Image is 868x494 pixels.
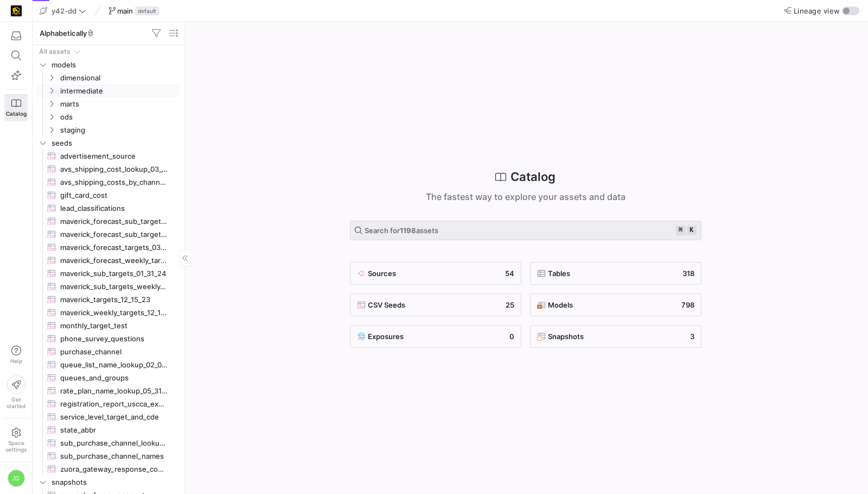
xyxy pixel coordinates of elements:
div: Press SPACE to select this row. [37,358,180,371]
button: undefinedSources54 [350,262,521,285]
span: zuora_gateway_response_codes​​​​​​ [60,463,168,476]
span: 25 [506,301,514,309]
span: marts [60,98,178,110]
div: Press SPACE to select this row. [37,371,180,384]
button: undefinedModels798 [530,293,701,316]
button: y42-dd [37,4,89,18]
img: undefined [537,269,546,278]
div: Press SPACE to select this row. [37,189,180,202]
a: maverick_sub_targets_01_31_24​​​​​​ [37,267,180,280]
span: maverick_forecast_weekly_targets_03_25_24​​​​​​ [60,254,168,267]
a: maverick_forecast_sub_targets_weekly_03_25_24​​​​​​ [37,228,180,241]
img: undefined [357,301,366,309]
div: Press SPACE to select this row. [37,123,180,136]
div: Press SPACE to select this row. [37,280,180,293]
span: 54 [505,269,514,278]
button: Help [4,341,28,369]
button: undefinedExposures0 [350,325,521,348]
kbd: ⌘ [676,226,686,235]
span: gift_card_cost​​​​​​ [60,189,168,202]
button: Search for1198assets⌘k [350,221,701,240]
span: lead_classifications​​​​​​ [60,202,168,215]
div: Press SPACE to select this row. [37,476,180,489]
span: purchase_channel​​​​​​ [60,346,168,358]
div: JG [8,470,25,487]
div: Press SPACE to select this row. [37,215,180,228]
span: Lineage view [794,7,840,15]
span: Search for assets [365,226,438,235]
a: gift_card_cost​​​​​​ [37,189,180,202]
span: maverick_sub_targets_01_31_24​​​​​​ [60,267,168,280]
div: Press SPACE to select this row. [37,176,180,189]
button: Getstarted [4,371,28,414]
span: maverick_sub_targets_weekly_01_31_24​​​​​​ [60,280,168,293]
div: Press SPACE to select this row. [37,345,180,358]
strong: 1198 [400,226,416,235]
span: maverick_forecast_sub_targets_03_25_24​​​​​​ [60,215,168,228]
img: https://storage.googleapis.com/y42-prod-data-exchange/images/uAsz27BndGEK0hZWDFeOjoxA7jCwgK9jE472... [11,5,22,16]
span: Help [9,358,23,364]
div: Press SPACE to select this row. [37,293,180,306]
div: Press SPACE to select this row. [37,319,180,332]
div: Press SPACE to select this row. [37,228,180,241]
a: https://storage.googleapis.com/y42-prod-data-exchange/images/uAsz27BndGEK0hZWDFeOjoxA7jCwgK9jE472... [4,2,28,20]
div: Press SPACE to select this row. [37,58,180,71]
div: Press SPACE to select this row. [37,149,180,162]
a: avs_shipping_cost_lookup_03_15_24​​​​​​ [37,162,180,176]
span: ods [60,111,178,123]
a: maverick_weekly_targets_12_15_23​​​​​​ [37,306,180,319]
div: Press SPACE to select this row. [37,202,180,215]
img: undefined [357,269,366,278]
a: avs_shipping_costs_by_channel_04_11_24​​​​​​ [37,176,180,189]
span: maverick_targets_12_15_23​​​​​​ [60,293,168,306]
span: registration_report_uscca_expo_2023​​​​​​ [60,398,168,410]
span: service_level_target_and_cde​​​​​​ [60,411,168,423]
span: 0 [509,332,514,341]
div: Press SPACE to select this row. [37,136,180,149]
span: snapshots [52,476,178,489]
span: Get started [7,396,25,409]
span: monthly_target_test​​​​​​ [60,320,168,332]
span: phone_survey_questions​​​​​​ [60,333,168,345]
span: seeds [52,137,178,149]
div: The fastest way to explore your assets and data [350,190,701,203]
div: All assets [39,48,71,55]
a: rate_plan_name_lookup_05_31_23​​​​​​ [37,384,180,397]
span: staging [60,124,178,136]
div: Press SPACE to select this row. [37,449,180,462]
div: Press SPACE to select this row. [37,423,180,436]
span: default [135,7,159,15]
a: queue_list_name_lookup_02_02_24​​​​​​ [37,358,180,371]
span: 318 [682,269,694,278]
button: Alphabetically [37,26,97,40]
a: maverick_targets_12_15_23​​​​​​ [37,293,180,306]
a: sub_purchase_channel_names​​​​​​ [37,449,180,462]
a: purchase_channel​​​​​​ [37,345,180,358]
a: zuora_gateway_response_codes​​​​​​ [37,462,180,476]
span: main [117,7,133,15]
kbd: k [687,226,697,235]
span: rate_plan_name_lookup_05_31_23​​​​​​ [60,385,168,397]
a: service_level_target_and_cde​​​​​​ [37,410,180,423]
a: state_abbr​​​​​​ [37,423,180,436]
span: intermediate [60,85,178,97]
span: maverick_forecast_sub_targets_weekly_03_25_24​​​​​​ [60,228,168,241]
h1: Catalog [510,168,556,186]
span: Exposures [368,332,404,341]
span: CSV Seeds [368,301,405,309]
div: Press SPACE to select this row. [37,436,180,449]
div: Press SPACE to select this row. [37,306,180,319]
div: Press SPACE to select this row. [37,110,180,123]
button: JG [4,467,28,490]
a: maverick_sub_targets_weekly_01_31_24​​​​​​ [37,280,180,293]
div: Press SPACE to select this row. [37,397,180,410]
a: lead_classifications​​​​​​ [37,202,180,215]
div: Press SPACE to select this row. [37,410,180,423]
span: queue_list_name_lookup_02_02_24​​​​​​ [60,359,168,371]
a: queues_and_groups​​​​​​ [37,371,180,384]
a: advertisement_source​​​​​​ [37,149,180,162]
a: maverick_forecast_targets_03_25_24​​​​​​ [37,241,180,254]
div: Press SPACE to select this row. [37,332,180,345]
span: Snapshots [548,332,584,341]
button: undefinedCSV Seeds25 [350,293,521,316]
